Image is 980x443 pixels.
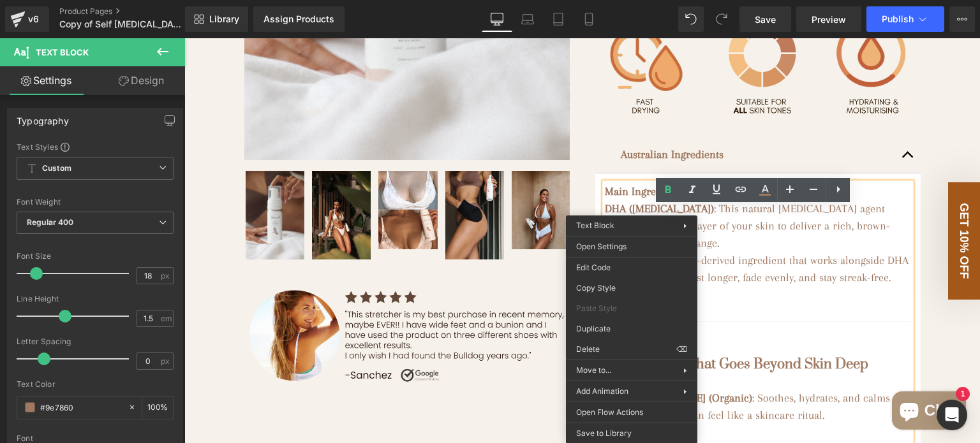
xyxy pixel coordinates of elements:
[26,11,41,27] div: v6
[420,215,473,228] strong: Erythrulose
[142,396,173,419] div: %
[512,6,543,32] a: Laptop
[543,6,574,32] a: Tablet
[264,14,334,24] div: Assign Products
[774,164,787,240] span: GET 10% OFF
[764,144,796,261] div: GET 10% OFF
[576,303,687,314] span: Paste Style
[576,428,687,439] span: Save to Library
[61,133,120,221] img: Self Tanning Foam
[161,314,172,323] span: em
[36,47,89,57] span: Text Block
[420,214,727,248] p: : A sugar-derived ingredient that works alongside DHA to help your glow last longer, fade evenly,...
[949,6,975,32] button: More
[59,19,182,29] span: Copy of Self [MEDICAL_DATA] Foam 1 - 10k Call - Warda
[17,198,174,207] div: Font Weight
[420,145,727,214] p: : This natural [MEDICAL_DATA] agent reacts with the top layer of your skin to deliver a rich, bro...
[209,13,239,25] span: Library
[436,317,684,335] strong: Hydration That Goes Beyond Skin Deep
[576,241,687,252] span: Open Settings
[17,252,174,261] div: Font Size
[161,357,172,365] span: px
[420,353,568,366] strong: Aloe [PERSON_NAME] (Organic)
[812,13,846,26] span: Preview
[128,133,186,221] img: Self Tanning Foam
[420,164,530,177] strong: DHA ([MEDICAL_DATA])
[576,407,687,418] span: Open Flow Actions
[95,66,188,95] a: Design
[17,380,174,389] div: Text Color
[709,6,734,32] button: Redo
[882,14,914,24] span: Publish
[327,133,386,211] img: Self Tanning Foam
[796,6,861,32] a: Preview
[420,147,501,159] strong: Main Ingredients:
[261,133,320,221] img: Self Tanning Foam
[678,6,704,32] button: Undo
[17,337,174,346] div: Letter Spacing
[576,262,687,273] span: Edit Code
[420,351,727,386] p: : Soothes, hydrates, and calms the skin, making your tan feel like a skincare ritual.
[194,133,253,211] img: Self Tanning Foam
[436,110,539,122] strong: Australian Ingredients
[17,434,174,443] div: Font
[17,108,69,126] div: Typography
[17,142,174,152] div: Text Styles
[576,386,683,397] span: Add Animation
[420,403,727,437] p: : Deeply nourishing and antibacterial—your skin stays soft and protected.
[420,319,727,334] h3: 💧
[40,400,122,414] input: Color
[185,6,248,32] a: New Library
[866,6,944,32] button: Publish
[574,6,604,32] a: Mobile
[576,344,676,355] span: Delete
[676,344,687,355] span: ⌫
[576,221,614,230] span: Text Block
[482,6,512,32] a: Desktop
[576,282,687,294] span: Copy Style
[704,353,785,395] inbox-online-store-chat: Shopify online store chat
[5,6,49,32] a: v6
[59,6,206,17] a: Product Pages
[937,400,967,430] div: Open Intercom Messenger
[17,294,174,303] div: Line Height
[755,13,776,26] span: Save
[161,272,172,280] span: px
[27,217,74,227] b: Regular 400
[42,163,71,174] b: Custom
[576,323,687,335] span: Duplicate
[576,365,683,376] span: Move to...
